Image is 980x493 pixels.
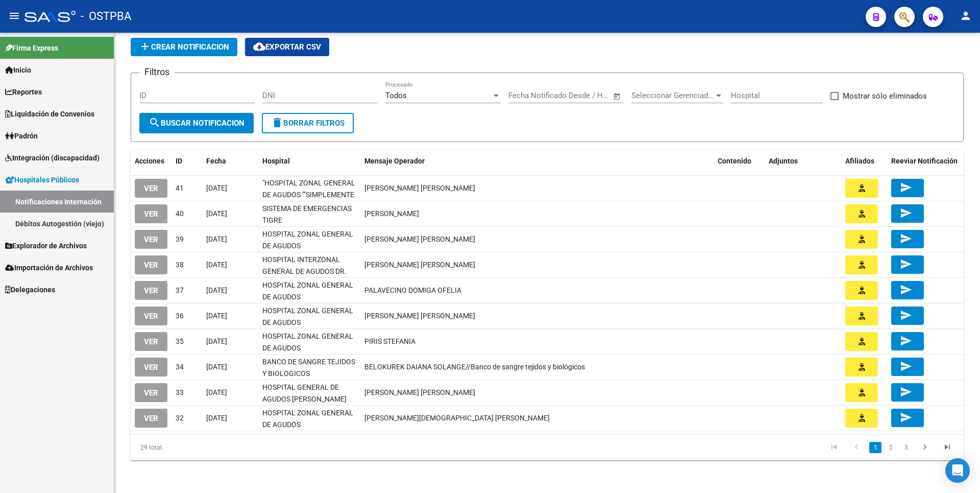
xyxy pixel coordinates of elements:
datatable-header-cell: Contenido [714,150,765,172]
span: 41 [176,184,184,192]
span: VER [144,363,158,372]
span: 35 [176,337,184,345]
span: Contenido [718,157,751,165]
span: Inicio [5,64,31,76]
span: HOSPITAL ZONAL GENERAL DE AGUDOS DESCENTRALIZADO EVITA PUEBLO [262,307,353,349]
mat-icon: delete [271,116,283,129]
mat-icon: send [900,386,912,398]
span: HERRERA JONAS EZEQUIEL [364,261,475,269]
span: DE BENEDETTI SAMANTA ROCIO [364,414,550,422]
span: ALEGRE CARLA GABRIELA [364,235,475,243]
span: Padrón [5,130,38,142]
span: Fecha [206,157,226,165]
mat-icon: search [149,116,161,129]
div: Open Intercom Messenger [945,458,970,483]
span: 40 [176,209,184,218]
div: [DATE] [206,412,254,424]
span: HOSPITAL ZONAL GENERAL DE AGUDOS [PERSON_NAME] [262,230,353,262]
span: Adjuntos [769,157,798,165]
mat-icon: send [900,258,912,270]
span: 34 [176,363,184,371]
button: VER [135,358,167,377]
span: VER [144,312,158,321]
span: Reeviar Notificación [891,157,958,165]
span: Hospitales Públicos [5,174,79,185]
span: HOSPITAL INTERZONAL GENERAL DE AGUDOS DR. FIORITO [262,255,347,287]
span: Seleccionar Gerenciador [631,91,714,100]
mat-icon: send [900,207,912,219]
mat-icon: send [900,335,912,347]
span: Buscar Notificacion [149,119,244,128]
button: VER [135,332,167,351]
span: Mensaje Operador [364,157,425,165]
mat-icon: send [900,232,912,245]
span: MARTINEZ JENNIFER BELEN [364,388,475,396]
span: PIRIS STEFANIA [364,337,415,345]
mat-icon: menu [8,10,20,22]
a: 3 [900,442,912,453]
datatable-header-cell: Acciones [131,150,171,172]
mat-icon: send [900,411,912,424]
span: "HOSPITAL ZONAL GENERAL DE AGUDOS ""SIMPLEMENTE EVITA""" [262,179,355,210]
button: VER [135,307,167,325]
span: Importación de Archivos [5,262,93,273]
button: VER [135,281,167,300]
span: Firma Express [5,42,58,54]
span: Delegaciones [5,284,55,295]
button: Open calendar [611,90,623,102]
a: go to last page [938,442,957,453]
span: 37 [176,286,184,294]
span: 39 [176,235,184,243]
span: BELOKUREK DAIANA SOLANGE//Banco de sangre tejidos y biológicos [364,363,585,371]
span: Crear Notificacion [139,42,229,52]
span: PALAVECINO DOMIGA OFELIA [364,286,461,294]
mat-icon: send [900,181,912,194]
div: [DATE] [206,285,254,296]
span: HOSPITAL ZONAL GENERAL DE AGUDOS DESCENTRALIZADO EVITA PUEBLO [262,281,353,324]
span: Afiliados [845,157,874,165]
span: ZABALA MICAELA BELEN [364,184,475,192]
button: VER [135,383,167,402]
mat-icon: send [900,284,912,296]
span: VER [144,414,158,423]
span: HOSPITAL GENERAL DE AGUDOS [PERSON_NAME] [262,383,347,403]
span: 33 [176,388,184,396]
span: VER [144,184,158,193]
div: [DATE] [206,259,254,271]
li: page 2 [883,439,898,456]
button: VER [135,409,167,428]
span: VER [144,388,158,397]
span: Todos [385,91,407,100]
span: Mostrar sólo eliminados [843,90,927,102]
datatable-header-cell: Fecha [202,150,258,172]
span: VER [144,209,158,219]
a: go to next page [915,442,935,453]
input: Fecha inicio [508,91,550,100]
div: [DATE] [206,387,254,398]
mat-icon: person [960,10,972,22]
div: [DATE] [206,182,254,194]
span: Exportar CSV [253,42,321,52]
span: VER [144,235,158,244]
button: Buscar Notificacion [139,113,254,133]
span: - OSTPBA [81,5,131,28]
span: VER [144,261,158,270]
span: Liquidación de Convenios [5,108,94,120]
mat-icon: send [900,360,912,372]
span: Explorador de Archivos [5,240,87,251]
div: [DATE] [206,208,254,220]
span: Reportes [5,86,42,98]
div: [DATE] [206,336,254,347]
mat-icon: send [900,309,912,321]
span: VER [144,286,158,295]
div: [DATE] [206,361,254,373]
button: VER [135,255,167,274]
a: 2 [885,442,897,453]
span: HOSPITAL ZONAL GENERAL DE AGUDOS [PERSON_NAME] [262,332,353,364]
a: 1 [869,442,881,453]
button: VER [135,230,167,249]
span: Acciones [135,157,164,165]
mat-icon: cloud_download [253,40,265,53]
button: Crear Notificacion [131,38,237,56]
span: GIL JOSE JONATHAN [364,312,475,320]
